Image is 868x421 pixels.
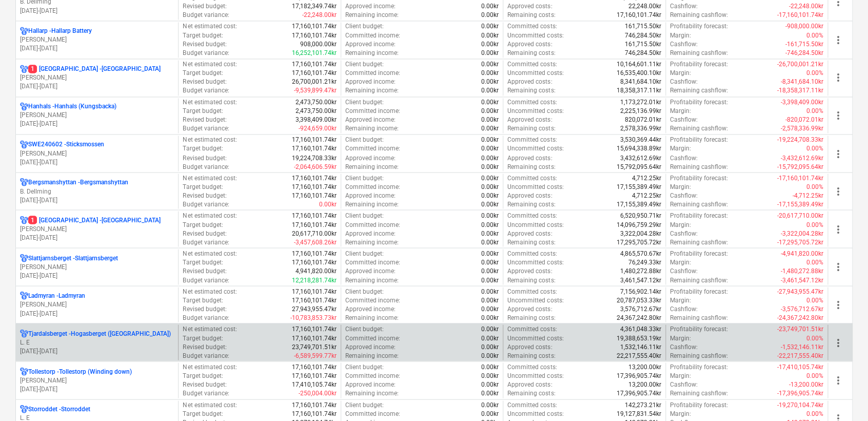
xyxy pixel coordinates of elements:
p: Budget variance : [183,11,229,20]
p: Remaining cashflow : [670,238,728,246]
p: Remaining cashflow : [670,11,728,20]
p: 161,715.50kr [625,40,661,49]
p: 17,160,101.74kr [292,182,337,191]
p: Remaining income : [345,200,399,208]
p: 10,164,601.11kr [617,60,661,69]
p: Target budget : [183,107,223,116]
p: Net estimated cost : [183,60,236,69]
p: 0.00kr [481,60,499,69]
p: Cashflow : [670,78,698,86]
p: Cashflow : [670,191,698,200]
div: Slattjarnsberget -Slattjarnsberget[PERSON_NAME][DATE]-[DATE] [20,254,174,280]
p: Cashflow : [670,40,698,49]
p: Revised budget : [183,116,226,124]
p: Budget variance : [183,49,229,58]
p: 3,398,409.00kr [295,116,337,124]
div: Hallarp -Hallarp Battery[PERSON_NAME][DATE]-[DATE] [20,27,174,53]
p: 4,712.25kr [632,191,661,200]
p: Client budget : [345,22,384,31]
p: 17,160,101.74kr [292,220,337,229]
p: Uncommitted costs : [507,220,563,229]
p: 26,700,001.21kr [292,78,337,86]
p: Hallarp - Hallarp Battery [28,27,92,35]
p: 0.00% [806,258,823,266]
p: Storroddet - Storroddet [28,405,90,413]
span: 1 [28,216,37,224]
div: Project has multi currencies enabled [20,216,28,224]
p: 76,249.33kr [628,258,661,266]
p: [PERSON_NAME] [20,35,174,44]
p: 0.00kr [481,116,499,124]
p: -746,284.50kr [785,49,823,58]
p: Margin : [670,220,691,229]
p: Committed costs : [507,60,557,69]
p: [DATE] - [DATE] [20,196,174,204]
p: 17,160,101.74kr [292,60,337,69]
iframe: Chat Widget [817,372,868,421]
p: Committed income : [345,31,400,40]
p: Uncommitted costs : [507,258,563,266]
p: [PERSON_NAME] [20,262,174,271]
p: 0.00kr [481,49,499,58]
p: 0.00kr [481,238,499,246]
p: Target budget : [183,258,223,266]
p: Net estimated cost : [183,98,236,107]
p: Approved income : [345,2,396,11]
span: more_vert [832,185,844,197]
div: Project has multi currencies enabled [20,27,28,35]
p: Net estimated cost : [183,174,236,182]
p: -17,160,101.74kr [777,11,823,20]
p: 15,792,095.64kr [617,162,661,171]
div: Project has multi currencies enabled [20,140,28,149]
div: Tollestorp -Tollestorp (Winding down)[PERSON_NAME][DATE]-[DATE] [20,367,174,393]
p: 2,578,336.99kr [620,124,661,133]
p: 17,160,101.74kr [292,191,337,200]
p: 0.00kr [481,174,499,182]
p: Target budget : [183,220,223,229]
p: Revised budget : [183,154,226,162]
p: -924,659.00kr [299,124,337,133]
p: Uncommitted costs : [507,182,563,191]
p: 0.00kr [481,162,499,171]
p: Uncommitted costs : [507,31,563,40]
p: Approved income : [345,229,396,238]
p: Approved costs : [507,2,552,11]
p: Remaining income : [345,162,399,171]
p: [PERSON_NAME] [20,111,174,120]
p: 3,322,004.28kr [620,229,661,238]
p: 0.00kr [481,258,499,266]
p: 0.00% [806,31,823,40]
p: 6,520,950.71kr [620,211,661,220]
div: 1[GEOGRAPHIC_DATA] -[GEOGRAPHIC_DATA][PERSON_NAME][DATE]-[DATE] [20,65,174,91]
p: Revised budget : [183,2,226,11]
p: Cashflow : [670,229,698,238]
p: 0.00% [806,220,823,229]
p: Committed income : [345,182,400,191]
p: 746,284.50kr [625,49,661,58]
div: Bergsmanshyttan -BergsmanshyttanB. Dellming[DATE]-[DATE] [20,178,174,204]
p: 3,432,612.69kr [620,154,661,162]
p: Ladmyran - Ladmyran [28,291,85,300]
p: L. E [20,338,174,347]
p: Hanhals - Hanhals (Kungsbacka) [28,102,116,111]
p: -3,432,612.69kr [781,154,823,162]
p: Revised budget : [183,40,226,49]
p: 746,284.50kr [625,31,661,40]
p: Cashflow : [670,154,698,162]
p: 17,160,101.74kr [292,136,337,144]
p: 4,865,570.67kr [620,249,661,258]
p: 0.00kr [481,40,499,49]
p: Budget variance : [183,162,229,171]
p: Approved costs : [507,191,552,200]
p: Approved costs : [507,116,552,124]
p: Approved income : [345,191,396,200]
p: 14,096,759.29kr [617,220,661,229]
p: Slattjarnsberget - Slattjarnsberget [28,254,118,262]
p: 820,072.01kr [625,116,661,124]
p: Profitability forecast : [670,22,728,31]
span: more_vert [832,298,844,311]
p: 17,160,101.74kr [292,22,337,31]
p: 15,694,338.89kr [617,144,661,153]
p: [PERSON_NAME] [20,224,174,233]
p: Committed costs : [507,98,557,107]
